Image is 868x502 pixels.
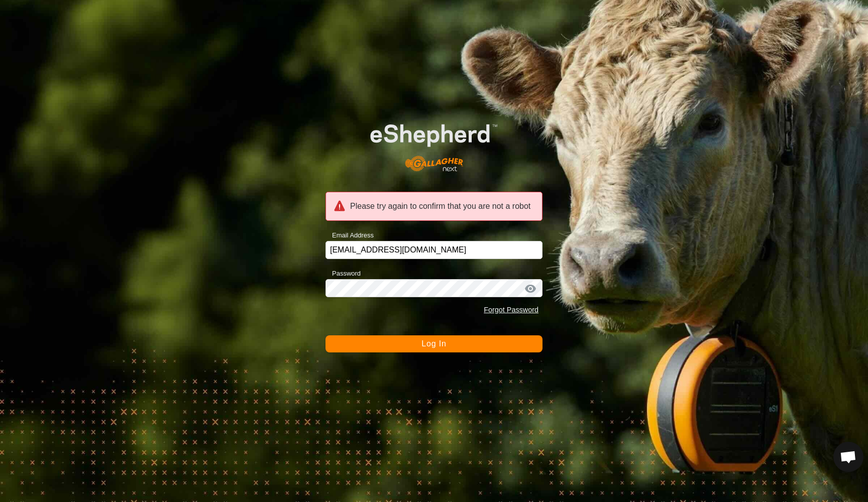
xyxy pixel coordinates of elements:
[484,306,538,314] a: Forgot Password
[833,442,863,472] div: Open chat
[325,230,374,240] label: Email Address
[347,106,521,180] img: E-shepherd Logo
[325,269,361,279] label: Password
[421,339,446,348] span: Log In
[325,192,542,221] div: Please try again to confirm that you are not a robot
[325,335,542,352] button: Log In
[325,241,542,259] input: Email Address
